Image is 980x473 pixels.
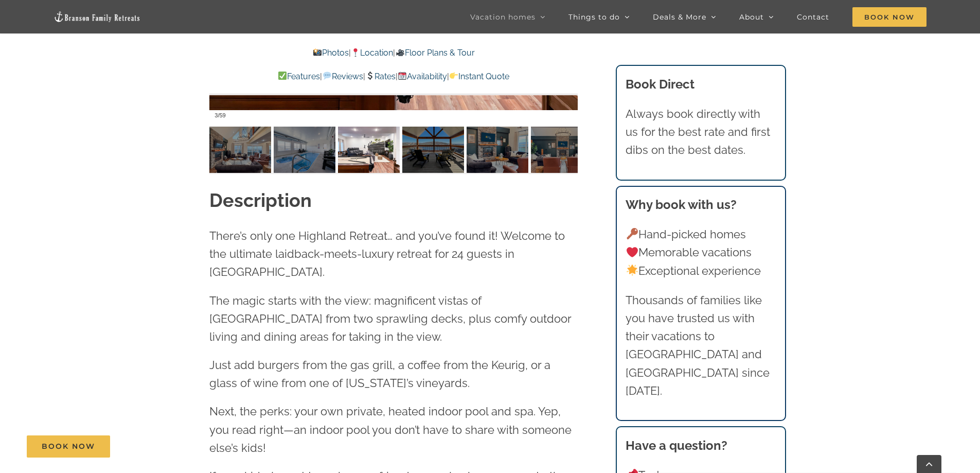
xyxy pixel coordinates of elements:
[467,127,528,173] img: Highland-Retreat-at-Table-Rock-Lake-3005-Edit-scaled.jpg-nggid042938-ngg0dyn-120x90-00f0w010c011r...
[209,127,271,173] img: Highland-Retreat-at-Table-Rock-Lake-3021-scaled.jpg-nggid042947-ngg0dyn-120x90-00f0w010c011r110f1...
[395,48,474,58] a: Floor Plans & Tour
[449,72,509,81] a: Instant Quote
[54,11,141,23] img: Branson Family Retreats Logo
[396,48,404,57] img: 🎥
[626,77,694,92] b: Book Direct
[398,72,447,81] a: Availability
[278,72,320,81] a: Features
[313,48,322,57] img: 📸
[626,105,776,160] p: Always book directly with us for the best rate and first dibs on the best dates.
[626,225,776,280] p: Hand-picked homes Memorable vacations Exceptional experience
[209,46,578,60] p: | |
[568,13,620,21] span: Things to do
[797,13,829,21] span: Contact
[627,265,638,276] img: 🌟
[209,294,571,343] span: The magic starts with the view: magnificent vistas of [GEOGRAPHIC_DATA] from two sprawling decks,...
[365,72,396,81] a: Rates
[450,72,458,80] img: 👉
[313,48,349,58] a: Photos
[351,48,393,58] a: Location
[338,127,400,173] img: Highland-Retreat-vacation-home-rental-Table-Rock-Lake-50-scaled.jpg-nggid03287-ngg0dyn-120x90-00f...
[739,13,764,21] span: About
[209,229,565,278] span: There’s only one Highland Retreat… and you’ve found it! Welcome to the ultimate laidback-meets-lu...
[626,291,776,400] p: Thousands of families like you have trusted us with their vacations to [GEOGRAPHIC_DATA] and [GEO...
[402,127,464,173] img: Highland-Retreat-vacation-home-rental-Table-Rock-Lake-84-scaled.jpg-nggid03315-ngg0dyn-120x90-00f...
[470,13,536,21] span: Vacation homes
[531,127,593,173] img: Highland-Retreat-at-Table-Rock-Lake-3006-Edit-scaled.jpg-nggid042939-ngg0dyn-120x90-00f0w010c011r...
[209,70,578,83] p: | | | |
[322,72,363,81] a: Reviews
[278,72,287,80] img: ✅
[653,13,706,21] span: Deals & More
[852,7,926,27] span: Book Now
[323,72,331,80] img: 💬
[351,48,360,57] img: 📍
[209,189,312,211] strong: Description
[209,358,550,390] span: Just add burgers from the gas grill, a coffee from the Keurig, or a glass of wine from one of [US...
[398,72,406,80] img: 📆
[274,127,335,173] img: Highland-Retreat-vacation-home-rental-Table-Rock-Lake-68-scaled.jpg-nggid03305-ngg0dyn-120x90-00f...
[627,228,638,239] img: 🔑
[626,196,776,214] h3: Why book with us?
[366,72,374,80] img: 💲
[42,442,95,451] span: Book Now
[627,247,638,258] img: ❤️
[209,405,572,454] span: Next, the perks: your own private, heated indoor pool and spa. Yep, you read right—an indoor pool...
[27,435,110,458] a: Book Now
